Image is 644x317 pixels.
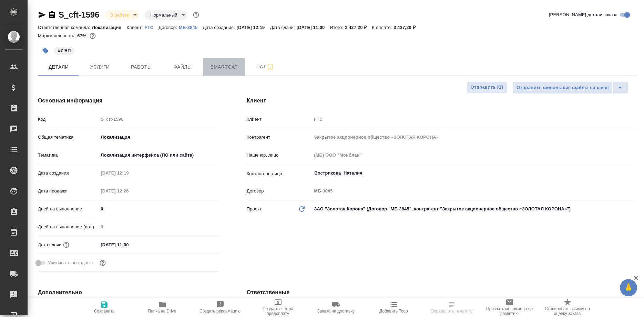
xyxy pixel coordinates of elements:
[317,309,354,314] span: Заявка на доставку
[467,81,507,93] button: Отправить КП
[148,12,179,18] button: Нормальный
[365,298,423,317] button: Добавить Todo
[539,298,596,317] button: Скопировать ссылку на оценку заказа
[159,25,179,30] p: Договор:
[126,25,144,30] p: Клиент:
[98,204,219,214] input: ✎ Введи что-нибудь
[98,222,219,232] input: Пустое поле
[481,298,539,317] button: Призвать менеджера по развитию
[543,306,592,316] span: Скопировать ссылку на оценку заказа
[108,12,131,18] button: В работе
[98,149,219,161] div: Локализация интерфейса (ПО или сайта)
[98,131,219,143] div: Локализация
[253,306,303,316] span: Создать счет на предоплату
[88,31,97,40] button: 932.72 RUB;
[247,188,312,195] p: Договор
[98,258,107,267] button: Выбери, если сб и вс нужно считать рабочими днями для выполнения заказа.
[98,186,159,196] input: Пустое поле
[471,83,503,91] span: Отправить КП
[247,134,312,141] p: Контрагент
[179,24,203,30] a: МБ-3845
[166,63,199,71] span: Файлы
[513,81,613,94] button: Отправить финальные файлы на email
[247,206,262,212] p: Проект
[203,25,236,30] p: Дата создания:
[125,63,158,71] span: Работы
[311,114,636,124] input: Пустое поле
[38,170,98,177] p: Дата создания
[92,25,127,30] p: Локализация
[38,97,219,105] h4: Основная информация
[372,25,393,30] p: К оплате:
[191,298,249,317] button: Создать рекламацию
[48,11,56,19] button: Скопировать ссылку
[145,10,187,20] div: В работе
[266,63,274,71] svg: Подписаться
[148,309,176,314] span: Папка на Drive
[38,33,77,38] p: Маржинальность:
[517,84,609,92] span: Отправить финальные файлы на email
[345,25,372,30] p: 3 427,20 ₽
[192,10,201,19] button: Доп статусы указывают на важность/срочность заказа
[38,288,219,297] h4: Дополнительно
[247,170,312,177] p: Контактное лицо
[179,25,203,30] p: МБ-3845
[94,309,115,314] span: Сохранить
[200,309,241,314] span: Создать рекламацию
[393,25,421,30] p: 3 427,20 ₽
[38,188,98,195] p: Дата продажи
[247,288,636,297] h4: Ответственные
[98,240,159,250] input: ✎ Введи что-нибудь
[42,63,75,71] span: Детали
[249,298,307,317] button: Создать счет на предоплату
[58,47,71,54] p: #7 ЯП
[311,186,636,196] input: Пустое поле
[38,152,98,159] p: Тематика
[145,25,159,30] p: FTC
[38,134,98,141] p: Общая тематика
[307,298,365,317] button: Заявка на доставку
[423,298,481,317] button: Определить тематику
[38,241,62,248] p: Дата сдачи
[48,259,93,266] span: Учитывать выходные
[247,116,312,123] p: Клиент
[77,33,88,38] p: 67%
[207,63,241,71] span: Smartcat
[247,97,636,105] h4: Клиент
[237,25,270,30] p: [DATE] 12:19
[270,25,296,30] p: Дата сдачи:
[249,62,282,71] span: Чат
[105,10,139,20] div: В работе
[38,116,98,123] p: Код
[330,25,345,30] p: Итого:
[485,306,534,316] span: Призвать менеджера по развитию
[75,298,133,317] button: Сохранить
[431,309,472,314] span: Определить тематику
[62,240,71,249] button: Если добавить услуги и заполнить их объемом, то дата рассчитается автоматически
[623,280,634,295] span: 🙏
[620,279,637,296] button: 🙏
[133,298,191,317] button: Папка на Drive
[513,81,628,94] div: split button
[59,10,99,19] a: S_cft-1596
[98,114,219,124] input: Пустое поле
[38,206,98,212] p: Дней на выполнение
[38,43,53,58] button: Добавить тэг
[145,24,159,30] a: FTC
[311,132,636,142] input: Пустое поле
[83,63,116,71] span: Услуги
[38,25,92,30] p: Ответственная команда:
[633,172,634,174] button: Open
[247,152,312,159] p: Наше юр. лицо
[98,168,159,178] input: Пустое поле
[38,11,46,19] button: Скопировать ссылку для ЯМессенджера
[38,224,98,230] p: Дней на выполнение (авт.)
[53,47,75,53] span: 7 ЯП
[297,25,330,30] p: [DATE] 11:00
[311,150,636,160] input: Пустое поле
[311,203,636,215] div: ЗАО "Золотая Корона" (Договор "МБ-3845", контрагент "Закрытое акционерное общество «ЗОЛОТАЯ КОРОН...
[379,309,408,314] span: Добавить Todo
[549,11,617,18] span: [PERSON_NAME] детали заказа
